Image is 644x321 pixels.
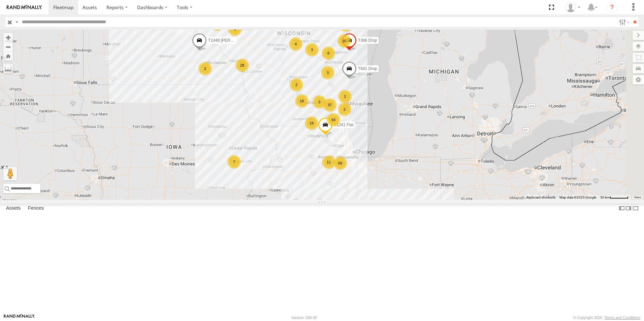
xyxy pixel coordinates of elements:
span: 50 km [600,195,610,199]
label: Fences [25,204,47,213]
label: Dock Summary Table to the Right [625,204,632,213]
div: 28 [235,59,249,72]
label: Hide Summary Table [632,204,639,213]
div: 2 [290,78,303,92]
button: Drag Pegman onto the map to open Street View [3,167,17,180]
i: ? [607,2,617,13]
label: Search Query [14,17,20,27]
div: 69 [333,156,347,170]
span: T366 Drop [358,38,377,43]
div: 25 [337,34,351,48]
span: T1241 Flat [334,122,353,127]
label: Assets [3,204,24,213]
a: Terms (opens in new tab) [634,196,641,199]
div: Jay Hammerstrom [563,2,583,12]
div: 2 [338,103,351,116]
span: T1448 [PERSON_NAME] Flat [208,38,262,43]
div: 2 [338,90,352,103]
span: Map data ©2025 Google [559,195,596,199]
div: 18 [295,94,309,108]
div: 4 [289,37,302,51]
label: Search Filter Options [616,17,631,27]
a: Visit our Website [4,314,35,321]
button: Keyboard shortcuts [526,195,555,200]
div: 37 [323,98,336,112]
button: Map Scale: 50 km per 52 pixels [598,195,631,200]
div: 3 [313,95,326,109]
div: 2 [198,62,212,75]
a: Terms and Conditions [605,316,640,320]
div: 7 [227,155,241,169]
div: © Copyright 2025 - [573,316,640,320]
div: 19 [305,116,318,130]
div: 4 [228,23,241,36]
label: Measure [3,64,13,73]
div: 3 [321,66,334,79]
div: 6 [322,46,335,60]
img: rand-logo.svg [7,5,42,10]
span: T641 Drop [358,66,377,71]
button: Zoom out [3,42,13,51]
button: Zoom Home [3,51,13,61]
label: Map Settings [633,75,644,84]
div: Version: 306.00 [291,316,317,320]
div: 11 [322,155,335,169]
button: Zoom in [3,33,13,42]
div: 54 [327,113,340,127]
div: 3 [305,43,319,57]
label: Dock Summary Table to the Left [618,204,625,213]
